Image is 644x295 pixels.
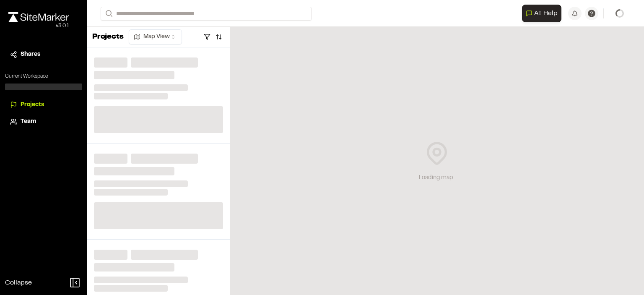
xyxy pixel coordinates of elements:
p: Projects [92,31,124,43]
div: Loading map... [419,173,455,183]
span: Collapse [5,278,32,288]
a: Shares [10,50,77,59]
div: Open AI Assistant [522,5,565,22]
button: Search [101,7,116,21]
p: Current Workspace [5,73,82,80]
span: Projects [21,100,44,110]
span: Shares [21,50,40,59]
a: Team [10,117,77,126]
div: Oh geez...please don't... [8,22,69,30]
img: rebrand.png [8,12,69,22]
span: Team [21,117,36,126]
button: Open AI Assistant [522,5,561,22]
span: AI Help [534,8,558,18]
a: Projects [10,100,77,110]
